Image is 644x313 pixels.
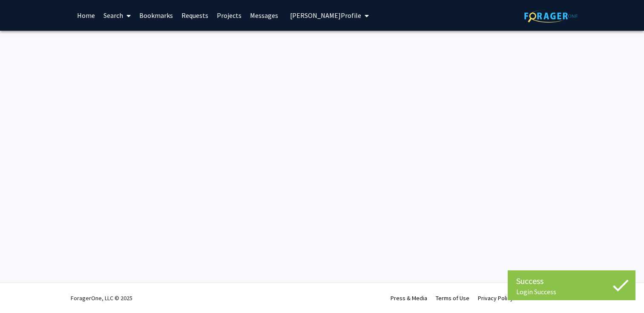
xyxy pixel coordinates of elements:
[290,11,361,20] span: [PERSON_NAME] Profile
[516,287,627,296] div: Login Success
[478,294,513,302] a: Privacy Policy
[71,283,132,313] div: ForagerOne, LLC © 2025
[73,0,99,30] a: Home
[99,0,135,30] a: Search
[524,9,578,23] img: ForagerOne Logo
[177,0,213,30] a: Requests
[213,0,246,30] a: Projects
[436,294,469,302] a: Terms of Use
[246,0,282,30] a: Messages
[135,0,177,30] a: Bookmarks
[516,275,627,287] div: Success
[391,294,427,302] a: Press & Media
